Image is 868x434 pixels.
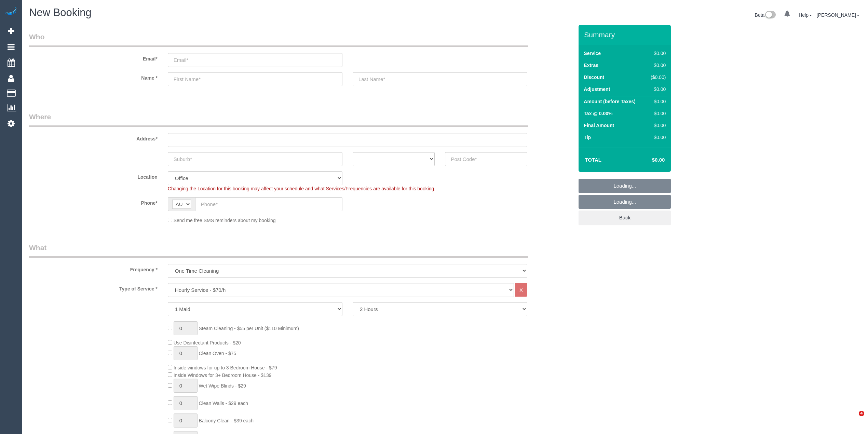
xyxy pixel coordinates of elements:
span: Wet Wipe Blinds - $29 [199,383,246,389]
h3: Summary [584,31,667,39]
span: Use Disinfectant Products - $20 [174,340,241,345]
label: Phone* [24,197,163,206]
span: Clean Walls - $29 each [199,401,248,406]
img: New interface [764,11,776,20]
div: ($0.00) [648,74,666,81]
legend: What [29,243,528,258]
label: Adjustment [584,86,610,93]
span: Clean Oven - $75 [199,351,236,356]
iframe: Intercom live chat [845,411,861,427]
label: Extras [584,62,598,69]
label: Service [584,50,601,57]
span: Steam Cleaning - $55 per Unit ($110 Minimum) [199,326,299,331]
div: $0.00 [648,86,666,93]
span: Inside Windows for 3+ Bedroom House - $139 [174,372,272,378]
label: Name * [24,72,163,81]
span: 4 [859,411,864,416]
label: Address* [24,133,163,142]
div: $0.00 [648,110,666,117]
input: Phone* [195,197,342,211]
span: Balcony Clean - $39 each [199,418,254,423]
input: Email* [168,53,342,67]
legend: Who [29,32,528,47]
a: Help [799,12,812,18]
span: New Booking [29,6,92,18]
input: Post Code* [445,152,527,166]
label: Frequency * [24,264,163,273]
h4: $0.00 [632,157,665,163]
input: Last Name* [353,72,527,86]
div: $0.00 [648,62,666,69]
input: Suburb* [168,152,342,166]
div: $0.00 [648,134,666,141]
label: Final Amount [584,122,614,129]
strong: Total [585,157,601,163]
div: $0.00 [648,98,666,105]
label: Amount (before Taxes) [584,98,635,105]
span: Changing the Location for this booking may affect your schedule and what Services/Frequencies are... [168,186,435,191]
input: First Name* [168,72,342,86]
legend: Where [29,112,528,127]
span: Inside windows for up to 3 Bedroom House - $79 [174,365,277,370]
label: Discount [584,74,604,81]
label: Tax @ 0.00% [584,110,612,117]
div: $0.00 [648,50,666,57]
div: $0.00 [648,122,666,129]
a: [PERSON_NAME] [817,12,859,18]
label: Email* [24,53,163,62]
label: Type of Service * [24,283,163,292]
label: Location [24,171,163,180]
label: Tip [584,134,591,141]
span: Send me free SMS reminders about my booking [174,218,276,223]
a: Beta [755,12,776,18]
img: Automaid Logo [4,7,18,16]
a: Back [579,211,671,225]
